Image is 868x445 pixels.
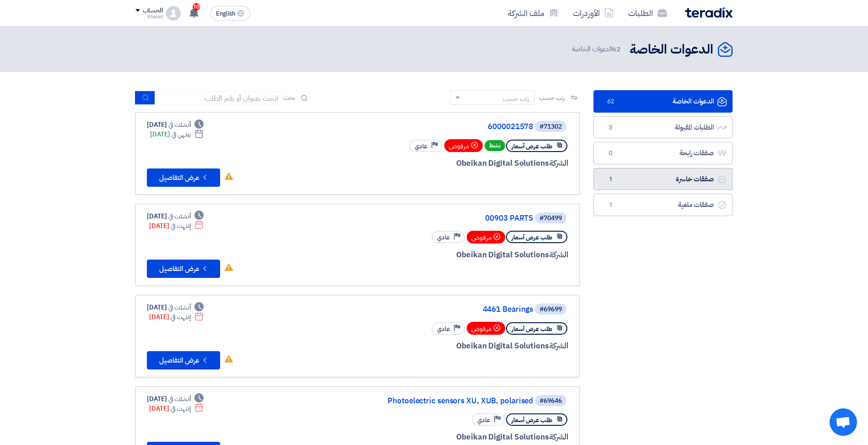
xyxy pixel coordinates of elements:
[539,215,562,222] div: #70499
[216,11,235,17] span: English
[593,90,733,113] a: الدعوات الخاصة62
[193,3,200,11] span: 10
[549,431,569,443] span: الشركة
[168,212,190,221] span: أنشئت في
[171,404,190,413] span: إنتهت في
[512,416,552,424] span: طلب عرض أسعار
[467,322,505,335] div: مرفوض
[168,394,190,404] span: أنشئت في
[572,44,622,54] span: الدعوات الخاصة
[605,175,616,184] span: 1
[549,340,569,352] span: الشركة
[348,340,568,352] div: Obeikan Digital Solutions
[539,398,562,404] div: #69646
[350,305,533,314] a: 4461 Bearings
[512,233,552,242] span: طلب عرض أسعار
[437,325,450,333] span: عادي
[477,416,490,424] span: عادي
[501,2,566,24] a: ملف الشركة
[147,260,220,278] button: عرض التفاصيل
[348,431,568,443] div: Obeikan Digital Solutions
[549,157,569,169] span: الشركة
[605,123,616,132] span: 3
[503,94,529,103] div: رتب حسب
[539,306,562,313] div: #69699
[147,394,204,404] div: [DATE]
[155,91,283,105] input: ابحث بعنوان أو رقم الطلب
[539,124,562,130] div: #71302
[172,130,190,139] span: ينتهي في
[348,157,568,169] div: Obeikan Digital Solutions
[512,325,552,333] span: طلب عرض أسعار
[605,201,616,210] span: 1
[171,221,190,231] span: إنتهت في
[612,44,620,54] span: 62
[444,139,483,152] div: مرفوض
[566,2,621,24] a: الأوردرات
[147,120,204,130] div: [DATE]
[149,221,204,231] div: [DATE]
[350,123,533,131] a: 6000021578
[830,408,857,436] div: Open chat
[147,212,204,221] div: [DATE]
[348,249,568,261] div: Obeikan Digital Solutions
[283,93,295,103] span: بحث
[210,6,250,21] button: English
[168,120,190,130] span: أنشئت في
[147,303,204,312] div: [DATE]
[147,351,220,369] button: عرض التفاصيل
[593,194,733,216] a: صفقات ملغية1
[437,233,450,242] span: عادي
[593,116,733,139] a: الطلبات المقبولة3
[467,231,505,244] div: مرفوض
[415,142,427,151] span: عادي
[168,303,190,312] span: أنشئت في
[350,214,533,222] a: 00903 PARTS
[171,312,190,322] span: إنتهت في
[147,168,220,187] button: عرض التفاصيل
[350,397,533,405] a: Photoelectric sensors XU, XUB, polarised
[135,14,162,19] div: Khaled
[149,404,204,413] div: [DATE]
[549,249,569,260] span: الشركة
[605,97,616,106] span: 62
[539,93,565,103] span: رتب حسب
[149,312,204,322] div: [DATE]
[143,7,162,15] div: الحساب
[593,142,733,164] a: صفقات رابحة0
[485,140,505,151] span: نشط
[605,149,616,158] span: 0
[685,7,733,18] img: Teradix logo
[512,142,552,151] span: طلب عرض أسعار
[630,41,713,59] h2: الدعوات الخاصة
[621,2,674,24] a: الطلبات
[150,130,204,139] div: [DATE]
[593,168,733,190] a: صفقات خاسرة1
[166,6,181,21] img: profile_test.png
